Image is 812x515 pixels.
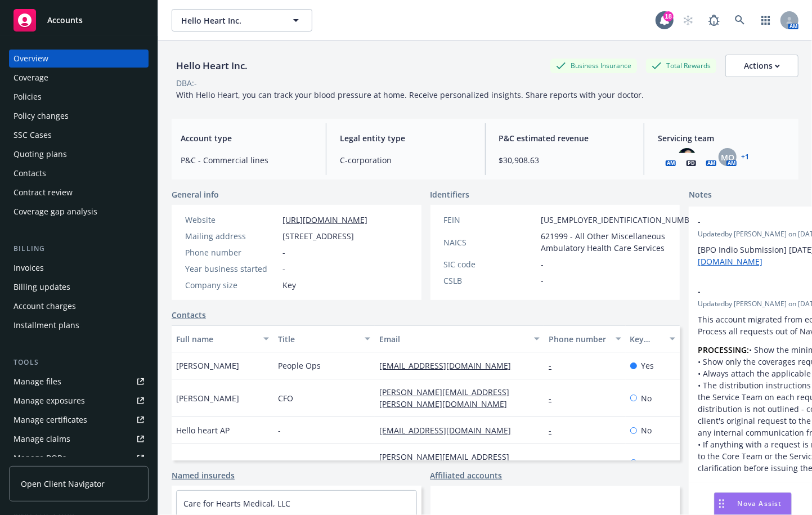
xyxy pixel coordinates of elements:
div: Coverage gap analysis [14,203,97,221]
span: [PERSON_NAME] [176,392,239,404]
div: Full name [176,333,257,345]
span: P&C estimated revenue [499,132,631,144]
span: No [641,457,652,469]
div: Website [185,214,278,226]
a: Coverage [9,69,149,87]
div: SSC Cases [14,126,52,144]
div: 18 [663,11,674,21]
div: Policy changes [14,107,69,125]
button: Full name [172,325,273,352]
div: Tools [9,357,149,368]
span: - [282,247,285,258]
button: Actions [725,55,798,77]
span: [STREET_ADDRESS] [282,230,354,242]
span: P&C - Commercial lines [181,154,312,166]
span: Key [282,279,296,291]
a: Policy changes [9,107,149,125]
span: C-corporation [340,154,472,166]
a: [PERSON_NAME][EMAIL_ADDRESS][PERSON_NAME][DOMAIN_NAME] [379,451,516,474]
span: Yes [641,360,654,371]
div: Total Rewards [646,59,716,73]
a: Manage files [9,373,149,391]
strong: PROCESSING: [698,344,749,355]
a: Contacts [172,309,206,321]
a: [URL][DOMAIN_NAME] [282,214,367,225]
a: [EMAIL_ADDRESS][DOMAIN_NAME] [379,425,520,436]
a: - [549,458,560,468]
a: [EMAIL_ADDRESS][DOMAIN_NAME] [379,360,520,371]
span: Open Client Navigator [21,478,105,490]
span: Legal entity type [340,132,472,144]
button: Nova Assist [714,492,792,515]
span: Account type [181,132,312,144]
div: Email [379,333,527,345]
a: Affiliated accounts [430,469,503,481]
button: Phone number [544,325,625,352]
div: Contract review [14,183,73,201]
div: Account charges [14,297,76,315]
div: Billing [9,243,149,254]
span: Hello Heart Inc. [181,15,279,26]
span: $30,908.63 [499,154,631,166]
a: [PERSON_NAME][EMAIL_ADDRESS][PERSON_NAME][DOMAIN_NAME] [379,387,516,409]
span: [PERSON_NAME] [176,457,239,469]
div: Overview [14,50,48,68]
a: Policies [9,88,149,106]
div: Manage claims [14,430,70,448]
a: Invoices [9,259,149,277]
a: - [549,393,560,404]
span: [PERSON_NAME] [176,360,239,371]
span: Nova Assist [738,499,782,508]
img: photo [658,148,676,166]
div: Actions [744,55,780,77]
span: SVP [278,457,291,469]
button: Key contact [626,325,680,352]
a: Manage BORs [9,449,149,467]
a: Manage claims [9,430,149,448]
a: Installment plans [9,316,149,334]
span: 621999 - All Other Miscellaneous Ambulatory Health Care Services [541,230,702,254]
span: CFO [278,392,293,404]
div: Coverage [14,69,48,87]
span: No [641,392,652,404]
div: Policies [14,88,42,106]
a: +1 [741,154,749,160]
div: Manage BORs [14,449,66,467]
div: Hello Heart Inc. [172,59,252,73]
img: photo [678,148,696,166]
div: Phone number [549,333,608,345]
span: General info [172,189,219,200]
a: Search [729,9,751,32]
span: - [541,258,544,270]
div: Contacts [14,164,46,182]
div: Key contact [630,333,663,345]
span: - [278,424,281,436]
div: Phone number [185,247,278,258]
a: Contacts [9,164,149,182]
div: Title [278,333,358,345]
a: Manage exposures [9,392,149,410]
a: Manage certificates [9,411,149,429]
a: Billing updates [9,278,149,296]
div: Business Insurance [550,59,637,73]
div: Manage exposures [14,392,85,410]
span: Servicing team [658,132,789,144]
div: Manage certificates [14,411,87,429]
div: Manage files [14,373,61,391]
span: Accounts [47,16,83,25]
div: Installment plans [14,316,79,334]
a: Report a Bug [703,9,725,32]
a: SSC Cases [9,126,149,144]
div: Invoices [14,259,44,277]
span: - [282,263,285,275]
a: - [549,425,560,436]
span: People Ops [278,360,321,371]
a: Start snowing [677,9,699,32]
a: Account charges [9,297,149,315]
a: Overview [9,50,149,68]
a: Named insureds [172,469,235,481]
button: Email [375,325,544,352]
div: Drag to move [715,493,729,514]
div: NAICS [444,236,537,248]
